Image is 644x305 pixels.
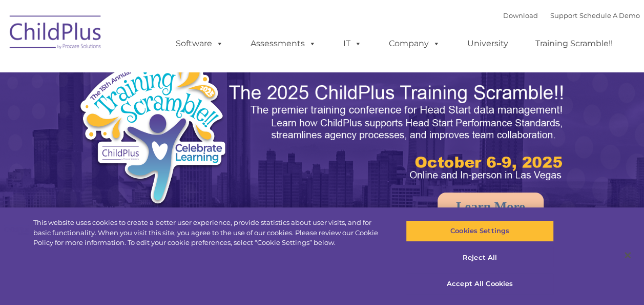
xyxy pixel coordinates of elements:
img: ChildPlus by Procare Solutions [5,8,107,60]
button: Accept All Cookies [406,273,554,295]
span: Phone number [142,110,186,118]
a: Schedule A Demo [579,11,640,20]
a: Training Scramble!! [525,33,623,54]
button: Close [616,244,639,266]
span: Last name [142,68,174,75]
button: Cookies Settings [406,220,554,242]
a: Support [550,11,577,20]
a: Company [379,33,450,54]
font: | [503,11,640,20]
a: Software [165,33,234,54]
a: Learn More [438,193,544,221]
button: Reject All [406,247,554,269]
a: Assessments [240,33,326,54]
a: IT [333,33,372,54]
a: Download [503,11,538,20]
a: University [457,33,518,54]
div: This website uses cookies to create a better user experience, provide statistics about user visit... [33,218,386,248]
